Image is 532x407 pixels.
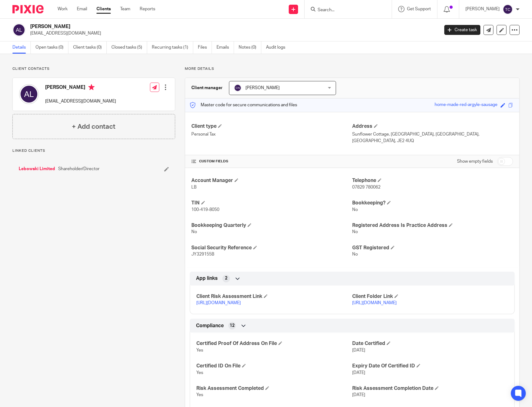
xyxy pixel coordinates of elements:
[191,131,352,137] p: Personal Tax
[191,185,197,189] span: LB
[217,41,234,54] a: Emails
[12,23,26,36] img: svg%3E
[352,177,513,184] h4: Telephone
[196,293,352,300] h4: Client Risk Assessment Link
[19,84,39,104] img: svg%3E
[58,166,100,172] span: Shareholder/Director
[73,41,107,54] a: Client tasks (0)
[120,6,130,12] a: Team
[191,159,352,164] h4: CUSTOM FIELDS
[35,41,68,54] a: Open tasks (0)
[230,323,235,329] span: 12
[352,185,380,189] span: 07829 780062
[503,4,513,14] img: svg%3E
[191,230,197,234] span: No
[111,41,147,54] a: Closed tasks (5)
[352,131,513,144] p: Sunflower Cottage, [GEOGRAPHIC_DATA], [GEOGRAPHIC_DATA], [GEOGRAPHIC_DATA], JE2 4UQ
[12,66,175,71] p: Client contacts
[352,371,365,375] span: [DATE]
[191,123,352,130] h4: Client type
[30,30,435,36] p: [EMAIL_ADDRESS][DOMAIN_NAME]
[196,393,203,397] span: Yes
[352,340,508,347] h4: Date Certified
[352,252,358,256] span: No
[152,41,193,54] a: Recurring tasks (1)
[225,275,227,281] span: 2
[185,66,520,71] p: More details
[140,6,155,12] a: Reports
[196,275,218,282] span: App links
[45,84,116,92] h4: [PERSON_NAME]
[196,371,203,375] span: Yes
[352,363,508,369] h4: Expiry Date Of Certified ID
[435,102,497,109] div: home-made-red-argyle-sausage
[45,98,116,104] p: [EMAIL_ADDRESS][DOMAIN_NAME]
[352,245,513,251] h4: GST Registered
[77,6,87,12] a: Email
[19,166,55,172] a: Lebowski Limited
[88,84,95,90] i: Primary
[352,222,513,229] h4: Registered Address Is Practice Address
[196,385,352,392] h4: Risk Assessment Completed
[196,363,352,369] h4: Certified ID On File
[266,41,290,54] a: Audit logs
[352,393,365,397] span: [DATE]
[190,102,297,108] p: Master code for secure communications and files
[191,222,352,229] h4: Bookkeeping Quarterly
[407,7,431,11] span: Get Support
[352,123,513,130] h4: Address
[12,5,44,13] img: Pixie
[196,340,352,347] h4: Certified Proof Of Address On File
[352,348,365,352] span: [DATE]
[191,245,352,251] h4: Social Security Reference
[234,84,241,92] img: svg%3E
[58,6,68,12] a: Work
[30,23,354,30] h2: [PERSON_NAME]
[12,41,31,54] a: Details
[12,148,175,153] p: Linked clients
[191,252,214,256] span: JY329155B
[465,6,500,12] p: [PERSON_NAME]
[352,301,397,305] a: [URL][DOMAIN_NAME]
[317,7,373,13] input: Search
[444,25,480,35] a: Create task
[352,385,508,392] h4: Risk Assessment Completion Date
[352,293,508,300] h4: Client Folder Link
[457,158,493,165] label: Show empty fields
[72,122,115,132] h4: + Add contact
[352,230,358,234] span: No
[196,323,224,329] span: Compliance
[245,86,280,90] span: [PERSON_NAME]
[191,85,223,91] h3: Client manager
[191,177,352,184] h4: Account Manager
[191,208,219,212] span: 100-419-8050
[196,301,241,305] a: [URL][DOMAIN_NAME]
[239,41,261,54] a: Notes (0)
[191,200,352,206] h4: TIN
[352,200,513,206] h4: Bookkeeping?
[96,6,111,12] a: Clients
[352,208,358,212] span: No
[198,41,212,54] a: Files
[196,348,203,352] span: Yes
